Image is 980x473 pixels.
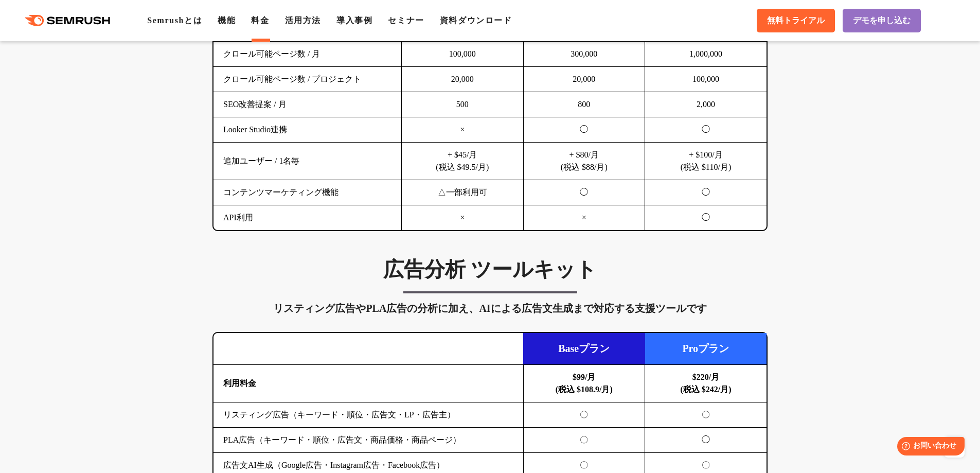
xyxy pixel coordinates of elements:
[212,300,768,317] div: リスティング広告やPLA広告の分析に加え、AIによる広告文生成まで対応する支援ツールです
[402,42,524,67] td: 100,000
[285,16,321,25] a: 活用方法
[645,92,767,117] td: 2,000
[213,402,523,428] td: リスティング広告（キーワード・順位・広告文・LP・広告主）
[645,180,767,205] td: ◯
[402,143,524,180] td: + $45/月 (税込 $49.5/月)
[402,92,524,117] td: 500
[645,42,767,67] td: 1,000,000
[523,143,645,180] td: + $80/月 (税込 $88/月)
[523,117,645,143] td: ◯
[645,333,767,365] td: Proプラン
[213,180,402,205] td: コンテンツマーケティング機能
[213,67,402,92] td: クロール可能ページ数 / プロジェクト
[402,180,524,205] td: △一部利用可
[556,373,613,394] b: $99/月 (税込 $108.9/月)
[767,15,825,26] span: 無料トライアル
[645,143,767,180] td: + $100/月 (税込 $110/月)
[843,9,921,32] a: デモを申し込む
[213,92,402,117] td: SEO改善提案 / 月
[523,42,645,67] td: 300,000
[523,402,645,428] td: 〇
[147,16,202,25] a: Semrushとは
[645,67,767,92] td: 100,000
[645,428,767,453] td: ◯
[223,379,256,388] b: 利用料金
[213,428,523,453] td: PLA広告（キーワード・順位・広告文・商品価格・商品ページ）
[402,67,524,92] td: 20,000
[213,205,402,231] td: API利用
[523,428,645,453] td: 〇
[336,16,372,25] a: 導入事例
[388,16,424,25] a: セミナー
[757,9,835,32] a: 無料トライアル
[440,16,512,25] a: 資料ダウンロード
[523,205,645,231] td: ×
[213,117,402,143] td: Looker Studio連携
[213,143,402,180] td: 追加ユーザー / 1名毎
[523,333,645,365] td: Baseプラン
[212,257,768,283] h3: 広告分析 ツールキット
[523,67,645,92] td: 20,000
[402,117,524,143] td: ×
[888,433,969,462] iframe: Help widget launcher
[645,205,767,231] td: ◯
[523,180,645,205] td: ◯
[645,117,767,143] td: ◯
[523,92,645,117] td: 800
[213,42,402,67] td: クロール可能ページ数 / 月
[402,205,524,231] td: ×
[680,373,731,394] b: $220/月 (税込 $242/月)
[251,16,269,25] a: 料金
[853,15,911,26] span: デモを申し込む
[645,402,767,428] td: 〇
[218,16,236,25] a: 機能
